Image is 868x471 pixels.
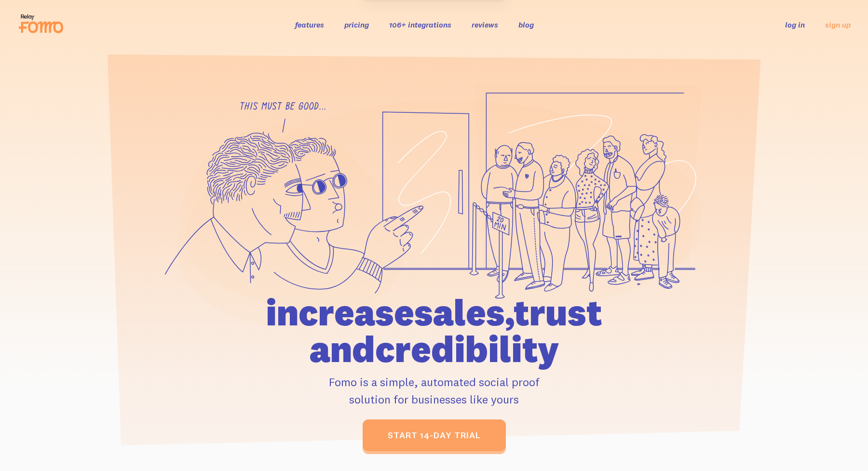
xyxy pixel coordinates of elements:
[344,20,369,29] a: pricing
[518,20,534,29] a: blog
[363,419,506,451] a: start 14-day trial
[211,373,657,408] p: Fomo is a simple, automated social proof solution for businesses like yours
[785,20,805,29] a: log in
[825,20,851,30] a: sign up
[295,20,324,29] a: features
[211,294,657,367] h1: increase sales, trust and credibility
[472,20,498,29] a: reviews
[389,20,451,29] a: 106+ integrations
